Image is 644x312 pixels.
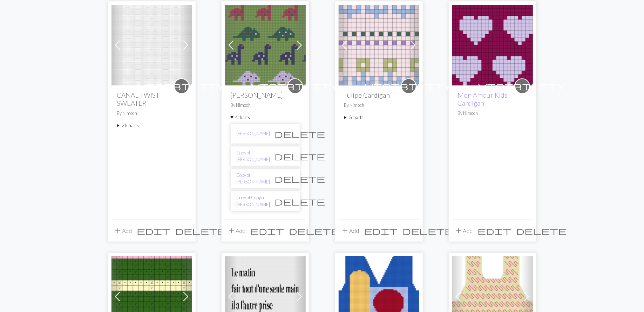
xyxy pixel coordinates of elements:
[478,227,511,235] i: Edit
[364,227,398,235] i: Edit
[225,292,306,299] a: 1.png
[251,227,284,235] i: Edit
[403,226,453,236] span: delete
[138,79,225,93] i: private
[365,81,453,91] span: visibility
[287,224,342,237] button: Delete
[111,292,192,299] a: Suvine Top
[475,224,514,237] button: Edit
[458,110,527,117] p: By Nimoch
[339,5,419,85] img: Tulipe Cardigan
[339,224,362,237] button: Add
[339,41,419,48] a: Tulipe Cardigan
[117,110,187,117] p: By Nimoch
[364,226,398,236] span: edit
[270,127,330,140] button: Delete chart
[225,41,306,48] a: Cardino
[225,5,306,85] img: Cardino
[289,226,340,236] span: delete
[251,226,284,236] span: edit
[111,224,135,237] button: Add
[248,224,287,237] button: Edit
[275,151,325,161] span: delete
[275,129,325,139] span: delete
[237,172,270,185] a: Copy of [PERSON_NAME]
[237,194,270,208] a: Copy of Copy of [PERSON_NAME]
[275,174,325,183] span: delete
[237,130,270,137] a: [PERSON_NAME]
[137,227,171,235] i: Edit
[455,226,463,236] span: add
[458,91,508,107] a: Mon Amour Kids Cardigan
[270,172,330,185] button: Delete chart
[514,224,569,237] button: Delete
[228,226,236,236] span: add
[452,224,475,237] button: Add
[516,226,567,236] span: delete
[339,292,419,299] a: PATRON GRATUIT KATIA
[135,224,173,237] button: Edit
[452,5,533,85] img: Mon Amour Kids Cardigan
[225,224,248,237] button: Add
[251,79,339,93] i: private
[114,226,122,236] span: add
[117,122,187,129] summary: 21charts
[111,41,192,48] a: Pull Torsadé Mohair
[452,292,533,299] a: XS DEVANT
[231,114,300,121] summary: 4charts
[400,224,456,237] button: Delete
[344,114,414,121] summary: 3charts
[173,224,229,237] button: Delete
[479,81,566,91] span: visibility
[344,91,414,99] h2: Tulipe Cardigan
[344,102,414,109] p: By Nimoch
[341,226,350,236] span: add
[275,196,325,206] span: delete
[270,150,330,163] button: Delete chart
[237,150,270,163] a: Copy of [PERSON_NAME]
[176,226,226,236] span: delete
[479,79,566,93] i: private
[231,91,300,99] h2: [PERSON_NAME]
[117,91,187,107] h2: CANAL TWIST SWEATER
[362,224,400,237] button: Edit
[231,102,300,109] p: By Nimoch
[251,81,339,91] span: visibility
[478,226,511,236] span: edit
[138,81,225,91] span: visibility
[270,195,330,208] button: Delete chart
[111,5,192,85] img: Pull Torsadé Mohair
[452,41,533,48] a: Mon Amour Kids Cardigan
[137,226,171,236] span: edit
[365,79,453,93] i: private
